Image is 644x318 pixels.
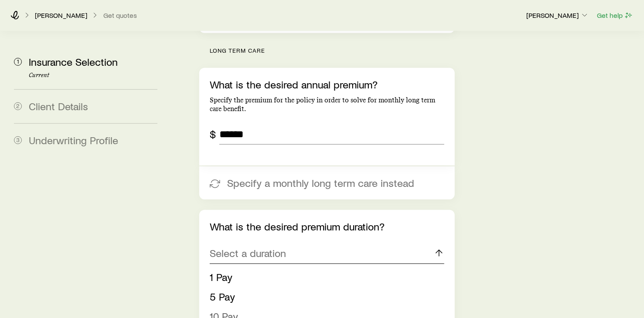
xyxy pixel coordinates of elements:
span: 3 [14,136,22,144]
button: Specify a monthly long term care instead [199,166,455,200]
span: 5 Pay [210,290,235,303]
div: $ [210,128,216,140]
p: What is the desired premium duration? [210,220,444,233]
p: What is the desired annual premium? [210,78,444,91]
p: Current [29,72,157,79]
li: 5 Pay [210,287,439,307]
span: 1 Pay [210,271,232,283]
button: [PERSON_NAME] [526,10,589,21]
span: Insurance Selection [29,55,118,68]
span: 2 [14,102,22,110]
button: Get quotes [103,11,137,20]
p: [PERSON_NAME] [35,11,87,20]
p: Specify the premium for the policy in order to solve for monthly long term care benefit. [210,96,444,113]
li: 1 Pay [210,267,439,287]
span: Underwriting Profile [29,134,118,146]
p: Select a duration [210,247,286,259]
p: [PERSON_NAME] [526,11,589,20]
span: Client Details [29,100,88,112]
span: 1 [14,58,22,66]
button: Get help [596,10,634,20]
p: Long term care [210,47,455,54]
